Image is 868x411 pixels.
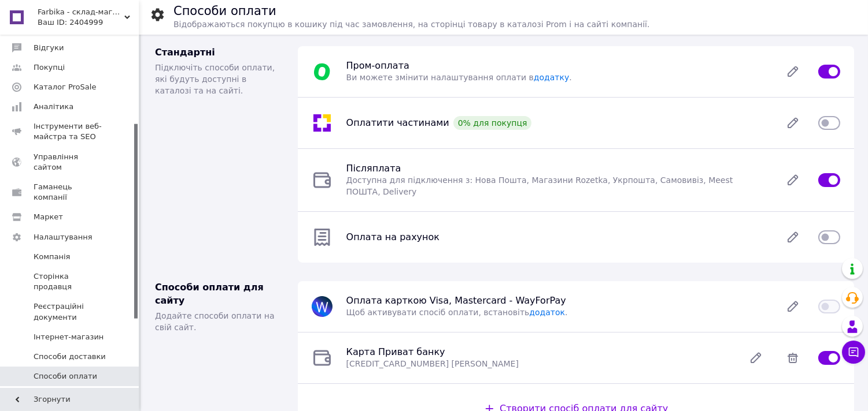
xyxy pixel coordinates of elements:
[842,341,865,364] button: Чат з покупцем
[38,17,139,28] div: Ваш ID: 2404999
[346,60,409,71] span: Пром-оплата
[346,295,566,306] span: Оплата карткою Visa, Mastercard - WayForPay
[346,308,568,317] span: Щоб активувати спосіб оплати, встановіть .
[346,346,445,357] span: Карта Приват банку
[34,232,93,242] span: Налаштування
[529,308,565,317] a: додаток
[346,163,401,174] span: Післяплата
[346,175,733,196] span: Доступна для підключення з: Нова Пошта, Магазини Rozetka, Укрпошта, Самовивіз, Meest ПОШТА, Delivery
[34,271,107,292] span: Сторінка продавця
[173,4,276,18] h1: Способи оплати
[173,20,649,29] span: Відображаються покупцю в кошику під час замовлення, на сторінці товару в каталозі Prom і на сайті...
[34,371,97,382] span: Способи оплати
[155,311,275,332] span: Додайте способи оплати на свій сайт.
[34,102,73,112] span: Аналітика
[346,231,439,242] span: Оплата на рахунок
[34,252,70,262] span: Компанія
[453,116,532,130] div: 0% для покупця
[346,359,519,368] span: [CREDIT_CARD_NUMBER] [PERSON_NAME]
[34,152,107,173] span: Управління сайтом
[38,7,124,17] span: Farbika - склад-магазин будматеріалів
[155,47,215,58] span: Стандартні
[34,301,107,322] span: Реєстраційні документи
[34,332,104,342] span: Інтернет-магазин
[34,352,106,362] span: Способи доставки
[34,82,96,92] span: Каталог ProSale
[34,212,63,222] span: Маркет
[155,63,275,95] span: Підключіть способи оплати, які будуть доступні в каталозі та на сайті.
[155,282,264,306] span: Способи оплати для сайту
[34,62,65,73] span: Покупці
[534,73,569,82] a: додатку
[34,121,107,142] span: Інструменти веб-майстра та SEO
[346,73,572,82] span: Ви можете змінити налаштування оплати в .
[346,117,449,128] span: Оплатити частинами
[34,182,107,203] span: Гаманець компанії
[34,43,64,53] span: Відгуки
